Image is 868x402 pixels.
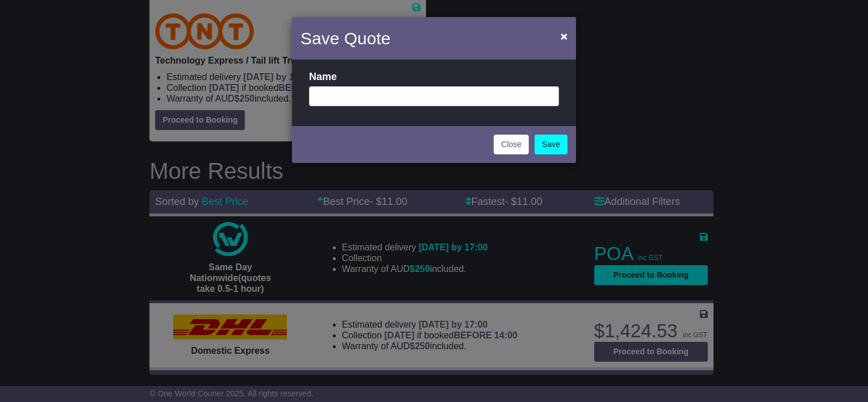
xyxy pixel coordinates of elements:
label: Name [309,71,337,83]
h4: Save Quote [301,26,390,51]
span: × [561,30,567,43]
a: Save [535,135,567,154]
button: Close [555,24,573,48]
button: Close [494,135,529,154]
